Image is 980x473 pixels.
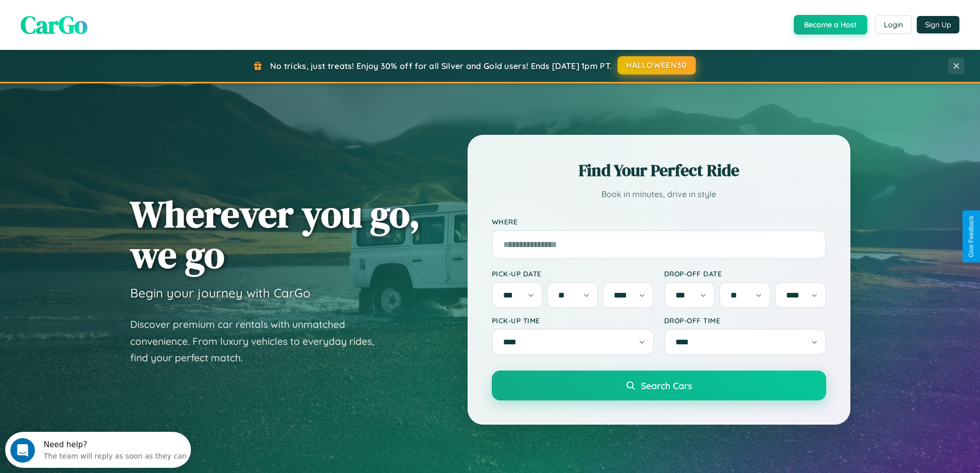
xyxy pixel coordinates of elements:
[270,61,612,71] span: No tricks, just treats! Enjoy 30% off for all Silver and Gold users! Ends [DATE] 1pm PT.
[5,432,191,468] iframe: Intercom live chat discovery launcher
[130,316,387,366] p: Discover premium car rentals with unmatched convenience. From luxury vehicles to everyday rides, ...
[641,380,692,391] span: Search Cars
[130,194,420,275] h1: Wherever you go, we go
[492,316,654,325] label: Pick-up Time
[794,15,867,34] button: Become a Host
[492,217,826,226] label: Where
[492,371,826,400] button: Search Cars
[39,9,182,17] div: Need help?
[492,269,654,278] label: Pick-up Date
[4,4,191,32] div: Open Intercom Messenger
[10,438,35,463] iframe: Intercom live chat
[917,16,959,33] button: Sign Up
[875,15,912,34] button: Login
[664,269,826,278] label: Drop-off Date
[618,56,696,75] button: HALLOWEEN30
[968,216,975,257] div: Give Feedback
[21,8,87,42] span: CarGo
[130,285,311,301] h3: Begin your journey with CarGo
[39,17,182,28] div: The team will reply as soon as they can
[492,187,826,202] p: Book in minutes, drive in style
[492,159,826,182] h2: Find Your Perfect Ride
[664,316,826,325] label: Drop-off Time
